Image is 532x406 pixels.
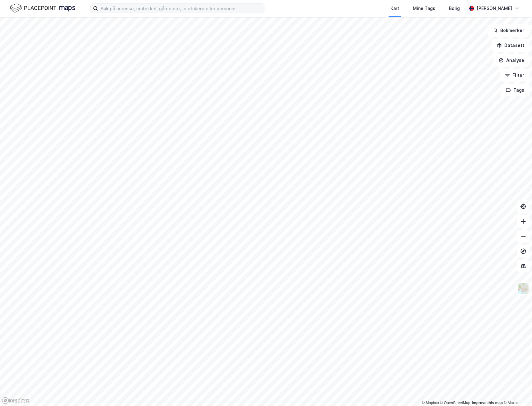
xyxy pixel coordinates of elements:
[501,376,532,406] iframe: Chat Widget
[488,24,530,37] button: Bokmerker
[449,5,460,12] div: Bolig
[10,3,75,14] img: logo.f888ab2527a4732fd821a326f86c7f29.svg
[477,5,512,12] div: [PERSON_NAME]
[440,401,470,405] a: OpenStreetMap
[492,39,530,52] button: Datasett
[501,84,530,96] button: Tags
[413,5,435,12] div: Mine Tags
[422,401,439,405] a: Mapbox
[2,397,29,404] a: Mapbox homepage
[500,69,530,81] button: Filter
[472,401,503,405] a: Improve this map
[517,283,529,294] img: Z
[493,54,530,67] button: Analyse
[98,4,264,13] input: Søk på adresse, matrikkel, gårdeiere, leietakere eller personer
[390,5,399,12] div: Kart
